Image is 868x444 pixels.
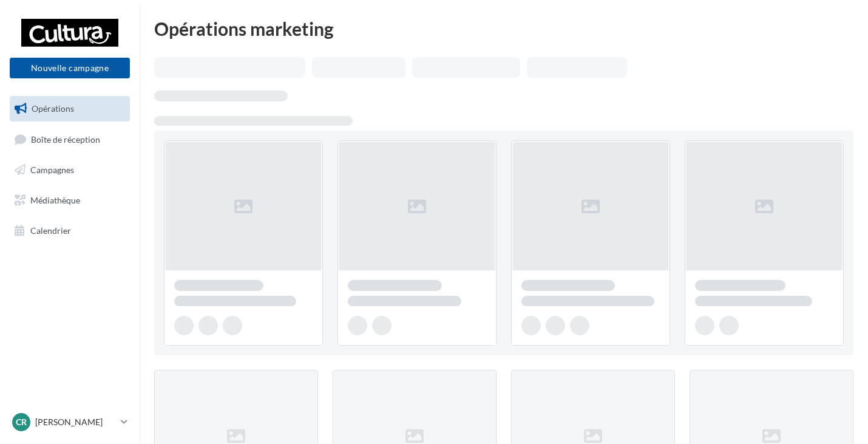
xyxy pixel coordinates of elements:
[7,96,132,121] a: Opérations
[10,58,130,78] button: Nouvelle campagne
[30,165,74,175] span: Campagnes
[7,157,132,183] a: Campagnes
[30,225,71,235] span: Calendrier
[7,188,132,213] a: Médiathèque
[154,19,853,38] div: Opérations marketing
[10,411,130,434] a: CR [PERSON_NAME]
[7,126,132,152] a: Boîte de réception
[30,195,80,205] span: Médiathèque
[35,416,116,428] p: [PERSON_NAME]
[32,103,74,114] span: Opérations
[7,218,132,244] a: Calendrier
[16,416,27,428] span: CR
[31,134,100,144] span: Boîte de réception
